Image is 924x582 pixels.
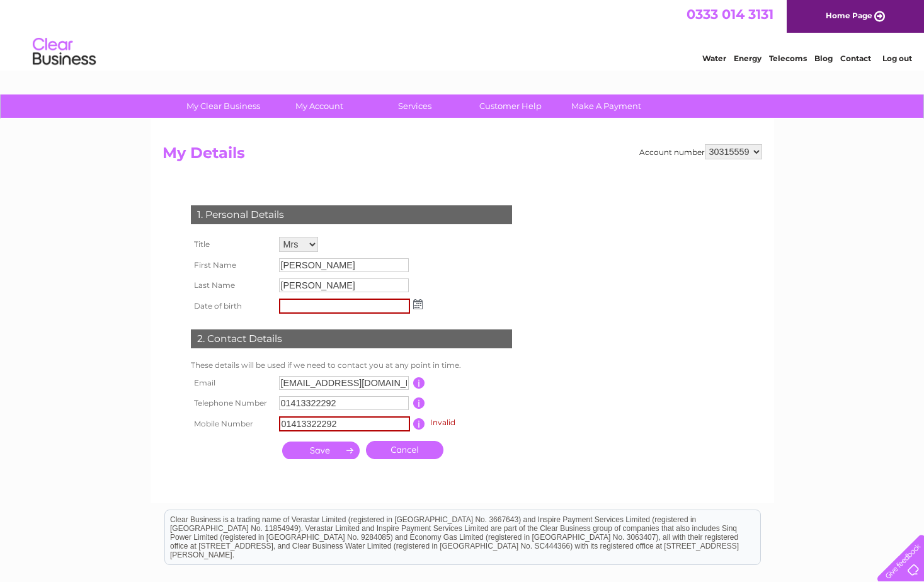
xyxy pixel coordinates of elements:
th: Title [188,234,276,255]
img: logo.png [32,33,96,71]
input: Information [413,397,425,409]
a: Energy [734,54,761,63]
a: Contact [840,54,871,63]
span: Invalid [430,418,455,427]
th: Email [188,373,276,393]
a: Log out [882,54,912,63]
div: 2. Contact Details [191,329,512,348]
a: Customer Help [459,94,562,118]
th: Date of birth [188,295,276,317]
h2: My Details [163,144,762,168]
img: ... [413,299,423,309]
td: These details will be used if we need to contact you at any point in time. [188,358,515,373]
a: Cancel [366,441,443,459]
input: Information [413,418,425,430]
th: Telephone Number [188,393,276,413]
a: 0333 014 3131 [687,6,773,22]
a: Telecoms [769,54,807,63]
a: My Account [267,94,371,118]
th: First Name [188,255,276,275]
th: Mobile Number [188,413,276,435]
input: Submit [282,442,360,459]
div: Clear Business is a trading name of Verastar Limited (registered in [GEOGRAPHIC_DATA] No. 3667643... [165,7,760,61]
th: Last Name [188,275,276,295]
input: Information [413,377,425,389]
a: Services [363,94,467,118]
a: Water [702,54,726,63]
div: 1. Personal Details [191,205,512,224]
div: Account number [639,144,762,159]
a: Blog [814,54,833,63]
a: Make A Payment [554,94,658,118]
a: My Clear Business [171,94,275,118]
